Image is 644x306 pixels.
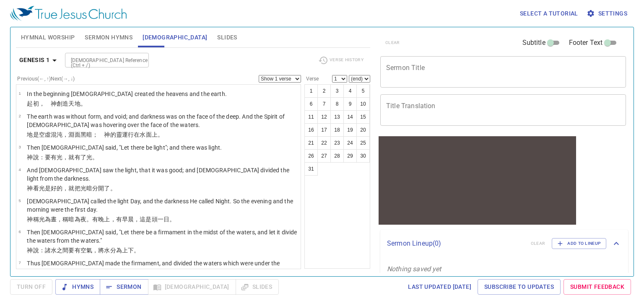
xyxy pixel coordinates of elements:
wh1254: 天 [68,100,86,107]
button: 16 [304,123,318,137]
span: 1 [18,91,21,96]
button: 19 [343,123,357,137]
b: Genesis 1 [19,55,50,65]
button: 31 [304,162,318,176]
wh8414: 混沌 [51,131,164,138]
wh2822: 為夜 [75,216,176,223]
button: Settings [585,6,631,21]
span: 5 [18,198,21,203]
wh6153: ，有早晨 [110,216,176,223]
wh8432: 要有空氣 [68,247,140,254]
span: Hymnal Worship [21,32,75,43]
a: Last updated [DATE] [405,279,475,295]
p: Sermon Lineup ( 0 ) [387,239,524,249]
button: 30 [356,149,370,163]
button: 12 [317,110,331,124]
p: Thus [DEMOGRAPHIC_DATA] made the firmament, and divided the waters which were under the firmament... [27,259,298,276]
span: Hymns [62,282,93,292]
button: Hymns [55,279,100,295]
wh216: 為晝 [45,216,175,223]
button: Sermon [100,279,148,295]
p: 起初 [27,99,227,108]
p: Then [DEMOGRAPHIC_DATA] said, "Let there be light"; and there was light. [27,143,222,152]
p: [DEMOGRAPHIC_DATA] called the light Day, and the darkness He called Night. So the evening and the... [27,197,298,214]
wh259: 日 [164,216,175,223]
wh8415: 面 [75,131,164,138]
label: Verse [304,76,319,81]
wh216: ，就有了光 [62,154,98,161]
span: Subtitle [522,38,545,48]
button: 15 [356,110,370,124]
p: In the beginning [DEMOGRAPHIC_DATA] created the heavens and the earth. [27,90,227,98]
button: 8 [330,97,344,111]
wh430: 創造 [57,100,86,107]
button: 1 [304,84,318,98]
wh6440: 黑暗 [80,131,164,138]
wh2822: 分開了 [92,185,116,192]
a: Subscribe to Updates [478,279,561,295]
span: 7 [18,260,21,265]
span: 4 [18,167,21,172]
wh430: 稱 [33,216,176,223]
span: Submit Feedback [570,282,624,292]
wh5921: 。 [158,131,164,138]
wh559: ：要有 [39,154,99,161]
wh430: 看 [33,185,116,192]
wh7121: 光 [39,216,176,223]
label: Previous (←, ↑) Next (→, ↓) [17,76,75,81]
wh1242: ，這是頭一 [134,216,175,223]
wh216: 暗 [86,185,116,192]
span: 3 [18,145,21,149]
wh4325: 之間 [57,247,140,254]
wh6440: 上 [152,131,164,138]
span: Slides [217,32,237,43]
span: Footer Text [569,38,603,48]
button: Genesis 1 [16,52,63,68]
wh7549: ，將水 [92,247,140,254]
span: Sermon Hymns [85,32,132,43]
button: 23 [330,136,344,150]
wh2822: ； 神 [92,131,164,138]
p: 地 [27,130,298,139]
button: Add to Lineup [552,238,606,249]
wh776: 。 [80,100,86,107]
span: [DEMOGRAPHIC_DATA] [143,32,207,43]
wh1961: 空虛 [39,131,164,138]
span: Select a tutorial [520,8,578,19]
span: Add to Lineup [557,240,601,247]
button: 5 [356,84,370,98]
wh7307: 運行 [122,131,164,138]
wh4325: 分 [110,247,140,254]
wh922: ，淵 [62,131,164,138]
wh3117: ，稱 [57,216,175,223]
wh4325: 面 [146,131,164,138]
button: 25 [356,136,370,150]
button: 7 [317,97,331,111]
p: Then [DEMOGRAPHIC_DATA] said, "Let there be a firmament in the midst of the waters, and let it di... [27,228,298,245]
span: 6 [18,229,21,234]
p: 神 [27,184,298,192]
p: 神 [27,153,222,161]
wh559: ：諸水 [39,247,140,254]
wh216: 是好的 [45,185,116,192]
button: 13 [330,110,344,124]
wh3117: 。 [169,216,175,223]
span: Settings [588,8,627,19]
button: 6 [304,97,318,111]
wh8064: 地 [75,100,86,107]
p: 神 [27,246,298,254]
button: 3 [330,84,344,98]
wh430: 說 [33,154,99,161]
a: Submit Feedback [563,279,631,295]
button: 29 [343,149,357,163]
wh7225: ， 神 [39,100,86,107]
button: 10 [356,97,370,111]
wh430: 說 [33,247,140,254]
button: 27 [317,149,331,163]
button: 22 [317,136,331,150]
div: Sermon Lineup(0)clearAdd to Lineup [380,230,628,257]
button: 21 [304,136,318,150]
span: Subscribe to Updates [484,282,554,292]
button: 26 [304,149,318,163]
i: Nothing saved yet [387,265,441,273]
